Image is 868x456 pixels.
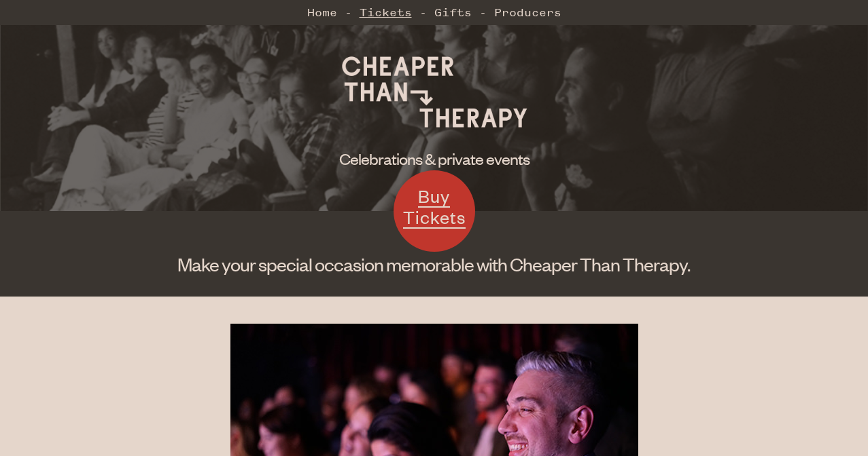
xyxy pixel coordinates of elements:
[131,252,738,276] h1: Make your special occasion memorable with Cheaper Than Therapy.
[403,185,466,229] span: Buy Tickets
[332,41,536,142] img: Cheaper Than Therapy
[394,170,475,252] a: Buy Tickets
